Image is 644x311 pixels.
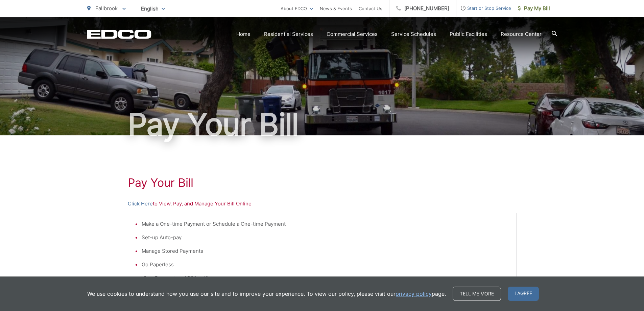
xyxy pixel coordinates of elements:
[128,176,517,190] h1: Pay Your Bill
[518,4,550,13] span: Pay My Bill
[87,290,446,298] p: We use cookies to understand how you use our site and to improve your experience. To view our pol...
[281,4,313,13] a: About EDCO
[142,234,509,242] li: Set-up Auto-pay
[128,200,517,208] p: to View, Pay, and Manage Your Bill Online
[320,4,352,13] a: News & Events
[453,287,501,301] a: Tell me more
[142,261,509,269] li: Go Paperless
[264,30,313,38] a: Residential Services
[391,30,436,38] a: Service Schedules
[142,220,509,228] li: Make a One-time Payment or Schedule a One-time Payment
[87,29,151,39] a: EDCD logo. Return to the homepage.
[359,4,382,13] a: Contact Us
[236,30,251,38] a: Home
[327,30,378,38] a: Commercial Services
[501,30,542,38] a: Resource Center
[128,200,153,208] a: Click Here
[142,247,509,255] li: Manage Stored Payments
[142,274,509,282] li: View Payment and Billing History
[87,108,557,141] h1: Pay Your Bill
[450,30,487,38] a: Public Facilities
[136,3,170,15] span: English
[508,287,539,301] span: I agree
[396,290,432,298] a: privacy policy
[95,5,118,12] span: Fallbrook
